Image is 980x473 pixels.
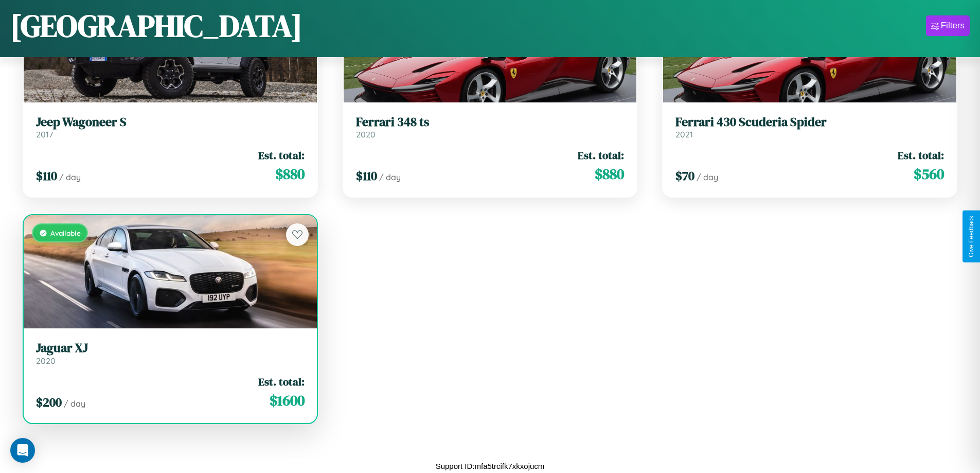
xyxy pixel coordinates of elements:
[59,172,81,182] span: / day
[356,115,625,140] a: Ferrari 348 ts2020
[379,172,401,182] span: / day
[595,164,624,184] span: $ 880
[36,115,305,130] h3: Jeep Wagoneer S
[968,216,975,257] div: Give Feedback
[36,115,305,140] a: Jeep Wagoneer S2017
[36,356,56,366] span: 2020
[64,398,85,409] span: / day
[10,438,35,463] div: Open Intercom Messenger
[36,394,62,411] span: $ 200
[270,390,305,411] span: $ 1600
[914,164,944,184] span: $ 560
[941,21,965,31] div: Filters
[36,341,305,366] a: Jaguar XJ2020
[36,341,305,356] h3: Jaguar XJ
[926,15,970,36] button: Filters
[675,115,944,140] a: Ferrari 430 Scuderia Spider2021
[356,129,376,139] span: 2020
[356,167,377,184] span: $ 110
[275,164,305,184] span: $ 880
[10,5,302,47] h1: [GEOGRAPHIC_DATA]
[258,148,305,163] span: Est. total:
[675,167,694,184] span: $ 70
[356,115,625,130] h3: Ferrari 348 ts
[436,459,545,473] p: Support ID: mfa5trcifk7xkxojucm
[675,129,693,139] span: 2021
[898,148,944,163] span: Est. total:
[36,129,53,139] span: 2017
[697,172,718,182] span: / day
[578,148,624,163] span: Est. total:
[36,167,57,184] span: $ 110
[675,115,944,130] h3: Ferrari 430 Scuderia Spider
[50,229,81,237] span: Available
[258,374,305,389] span: Est. total:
